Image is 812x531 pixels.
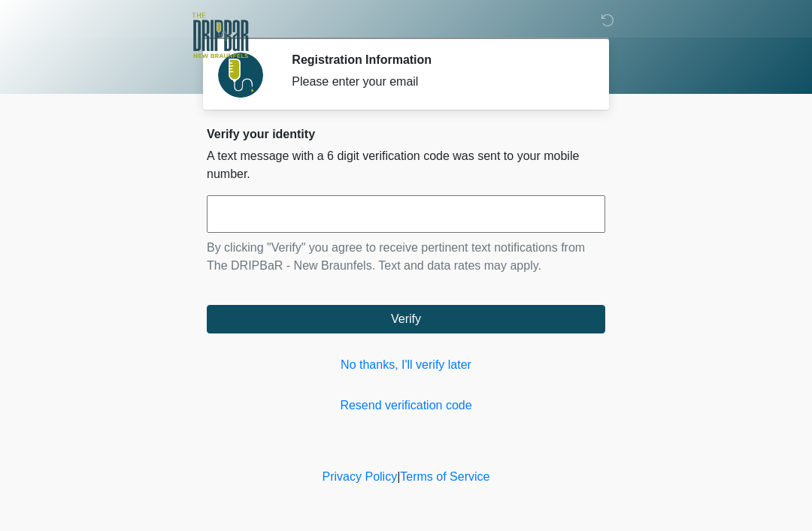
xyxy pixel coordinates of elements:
[207,305,605,333] button: Verify
[207,356,605,374] a: No thanks, I'll verify later
[397,470,400,483] a: |
[323,470,398,483] a: Privacy Policy
[218,53,263,98] img: Agent Avatar
[192,11,249,60] img: The DRIPBaR - New Braunfels Logo
[207,239,605,275] p: By clicking "Verify" you agree to receive pertinent text notifications from The DRIPBaR - New Bra...
[400,470,489,483] a: Terms of Service
[207,127,605,141] h2: Verify your identity
[207,147,605,183] p: A text message with a 6 digit verification code was sent to your mobile number.
[207,397,605,415] a: Resend verification code
[292,73,583,91] div: Please enter your email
